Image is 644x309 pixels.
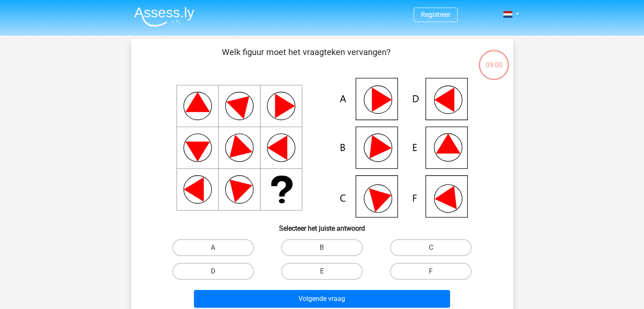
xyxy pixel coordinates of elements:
[421,11,451,19] a: Registreer
[281,239,363,256] label: B
[390,263,472,280] label: F
[281,263,363,280] label: E
[478,49,510,70] div: 09:00
[172,263,254,280] label: D
[194,290,450,308] button: Volgende vraag
[172,239,254,256] label: A
[145,46,468,71] p: Welk figuur moet het vraagteken vervangen?
[390,239,472,256] label: C
[145,218,500,232] h6: Selecteer het juiste antwoord
[134,7,194,27] img: Assessly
